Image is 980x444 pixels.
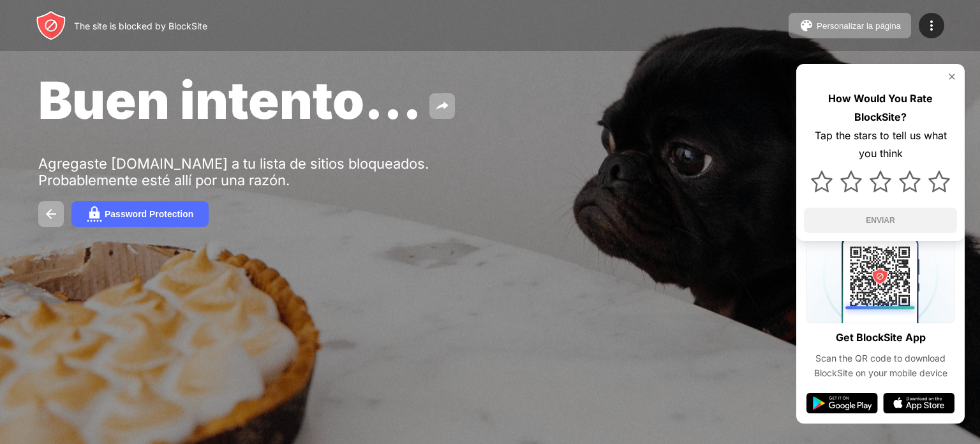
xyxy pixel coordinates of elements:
img: star.svg [840,171,862,192]
button: ENVIAR [804,208,957,233]
iframe: Banner [38,283,340,429]
img: rate-us-close.svg [947,72,957,82]
img: header-logo.svg [36,10,66,41]
img: share.svg [434,98,450,114]
span: Buen intento... [38,69,422,131]
div: Personalizar la página [817,21,901,31]
div: Get BlockSite App [836,328,926,347]
img: star.svg [899,171,921,192]
div: Scan the QR code to download BlockSite on your mobile device [806,351,954,380]
img: star.svg [811,171,833,192]
img: menu-icon.svg [924,18,939,33]
img: star.svg [870,171,891,192]
div: Tap the stars to tell us what you think [804,126,957,164]
img: password.svg [87,206,102,222]
img: star.svg [928,171,950,192]
button: Personalizar la página [789,13,911,38]
img: google-play.svg [806,393,878,413]
img: pallet.svg [799,18,814,33]
div: Agregaste [DOMAIN_NAME] a tu lista de sitios bloqueados. Probablemente esté allí por una razón. [38,155,433,188]
div: Password Protection [105,209,193,219]
button: Password Protection [71,201,209,227]
div: How Would You Rate BlockSite? [804,89,957,126]
img: back.svg [43,206,59,222]
img: app-store.svg [883,393,954,413]
div: The site is blocked by BlockSite [74,20,207,31]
